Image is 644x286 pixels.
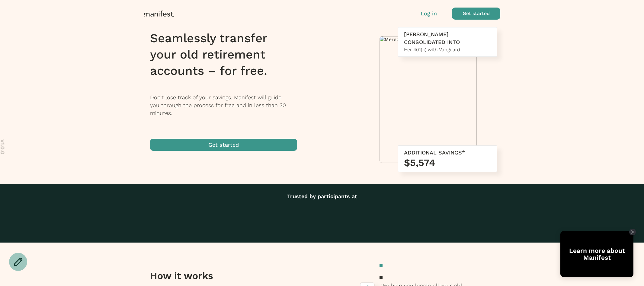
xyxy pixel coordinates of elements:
img: Meredith [380,37,476,42]
button: Log in [421,10,437,17]
h3: How it works [150,270,285,282]
button: Get started [150,139,297,151]
h1: Seamlessly transfer your old retirement accounts – for free. [150,30,305,79]
div: Her 401(k) with Vanguard [404,46,491,53]
div: [PERSON_NAME] CONSOLIDATED INTO [404,30,491,46]
div: Open Tolstoy [560,231,633,277]
div: Tolstoy bubble widget [560,231,633,277]
div: ADDITIONAL SAVINGS* [404,149,491,157]
div: Close Tolstoy widget [629,229,636,235]
p: Don’t lose track of your savings. Manifest will guide you through the process for free and in les... [150,94,305,117]
button: Get started [452,8,500,20]
div: Open Tolstoy widget [560,231,633,277]
div: Learn more about Manifest [560,247,633,261]
h3: $5,574 [404,157,491,169]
